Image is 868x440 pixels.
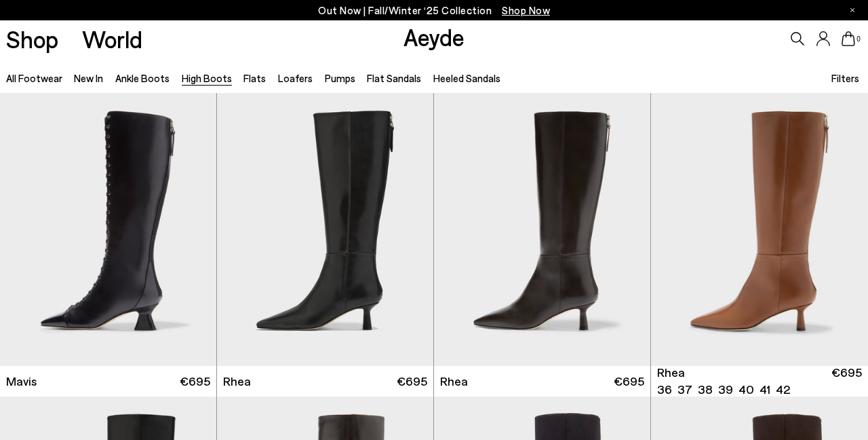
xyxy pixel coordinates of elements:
li: 42 [776,381,790,398]
a: World [82,27,142,51]
span: Mavis [6,373,37,390]
a: Loafers [278,72,313,84]
ul: variant [657,381,786,398]
span: €695 [397,373,427,390]
span: Navigate to /collections/new-in [502,4,550,16]
a: High Boots [182,72,232,84]
span: Rhea [440,373,468,390]
span: Rhea [657,364,685,381]
a: Next slide Previous slide [651,93,868,365]
img: Rhea Chiseled Boots [217,93,433,365]
a: Rhea 36 37 38 39 40 41 42 €695 [651,366,868,397]
a: Aeyde [403,22,465,51]
span: €695 [831,364,862,398]
a: New In [74,72,103,84]
li: 40 [738,381,754,398]
a: Shop [6,27,58,51]
span: €695 [180,373,210,390]
img: Rhea Chiseled Boots [434,93,650,365]
span: €695 [614,373,644,390]
div: 1 / 6 [651,93,868,365]
li: 37 [677,381,692,398]
a: Flats [243,72,266,84]
span: Filters [831,72,859,84]
a: 0 [842,31,855,46]
a: All Footwear [6,72,62,84]
li: 38 [698,381,713,398]
span: 0 [855,35,862,43]
a: Heeled Sandals [433,72,500,84]
p: Out Now | Fall/Winter ‘25 Collection [318,2,550,19]
a: Rhea €695 [434,366,650,397]
a: Flat Sandals [367,72,421,84]
span: Rhea [223,373,251,390]
li: 36 [657,381,672,398]
li: 41 [759,381,770,398]
img: Rhea Chiseled Boots [651,93,868,365]
a: Rhea €695 [217,366,433,397]
li: 39 [718,381,733,398]
a: Pumps [325,72,355,84]
a: Ankle Boots [115,72,170,84]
